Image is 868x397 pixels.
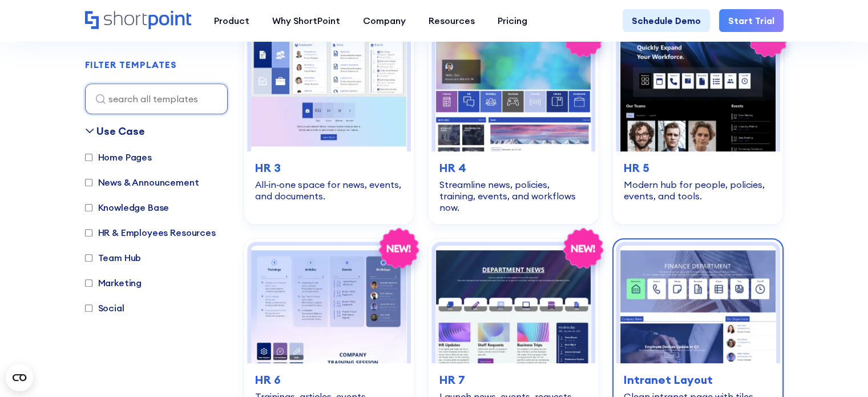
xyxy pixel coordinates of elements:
h3: HR 4 [439,159,587,177]
img: HR 3 – HR Intranet Template: All‑in‑one space for news, events, and documents. [251,34,407,151]
a: Why ShortPoint [261,9,352,32]
input: Social [85,304,92,312]
a: Product [203,9,261,32]
h2: FILTER TEMPLATES [85,60,177,70]
div: Resources [429,14,475,27]
button: Open CMP widget [6,364,33,391]
label: Team Hub [85,251,142,264]
div: Modern hub for people, policies, events, and tools. [624,179,772,202]
div: Streamline news, policies, training, events, and workflows now. [439,179,587,213]
label: HR & Employees Resources [85,226,216,239]
label: Marketing [85,276,142,290]
div: Use Case [96,123,145,139]
h3: HR 6 [255,371,403,388]
input: HR & Employees Resources [85,229,92,236]
h3: HR 5 [624,159,772,177]
label: Social [85,301,124,315]
img: HR 7 – HR SharePoint Template: Launch news, events, requests, and directory—no hassle. [435,246,591,363]
div: All‑in‑one space for news, events, and documents. [255,179,403,202]
h3: Intranet Layout [624,371,772,388]
a: Schedule Demo [623,9,710,32]
div: Company [363,14,406,27]
iframe: Chat Widget [811,342,868,397]
label: Home Pages [85,150,152,164]
img: Intranet Layout – SharePoint Page Design: Clean intranet page with tiles, updates, and calendar. [620,246,776,363]
a: Company [352,9,417,32]
input: search all templates [85,83,228,114]
h3: HR 3 [255,159,403,177]
label: Knowledge Base [85,200,169,214]
a: HR 5 – Human Resource Template: Modern hub for people, policies, events, and tools.HR 5Modern hub... [612,27,783,224]
img: HR 4 – SharePoint HR Intranet Template: Streamline news, policies, training, events, and workflow... [435,34,591,151]
div: Pricing [498,14,527,27]
h3: HR 7 [439,371,587,388]
div: Product [214,14,249,27]
input: Marketing [85,279,92,287]
input: Team Hub [85,254,92,262]
input: News & Announcement [85,179,92,186]
a: Start Trial [719,9,784,32]
img: HR 6 – HR SharePoint Site Template: Trainings, articles, events, birthdays, and FAQs in one. [251,246,407,363]
a: HR 4 – SharePoint HR Intranet Template: Streamline news, policies, training, events, and workflow... [428,27,599,224]
img: HR 5 – Human Resource Template: Modern hub for people, policies, events, and tools. [620,34,776,151]
label: News & Announcement [85,175,199,189]
input: Home Pages [85,154,92,161]
a: Home [85,11,191,30]
div: Why ShortPoint [272,14,340,27]
a: Resources [417,9,486,32]
a: Pricing [486,9,539,32]
input: Knowledge Base [85,204,92,211]
a: HR 3 – HR Intranet Template: All‑in‑one space for news, events, and documents.HR 3All‑in‑one spac... [244,27,414,224]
